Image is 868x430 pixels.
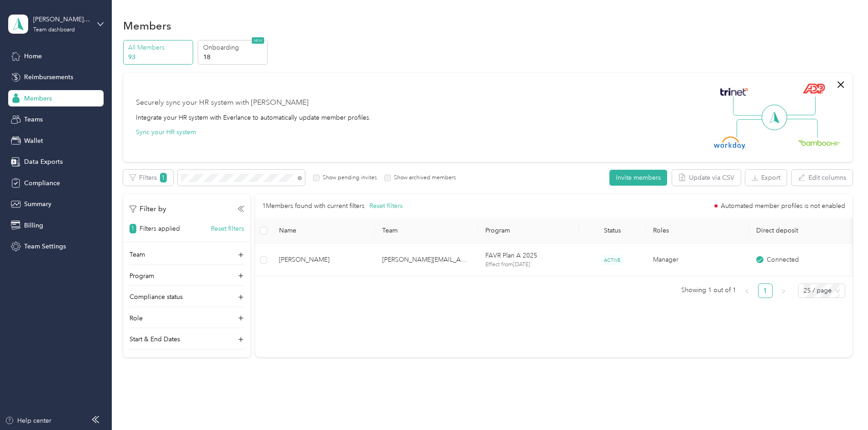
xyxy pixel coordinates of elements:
button: Invite members [609,170,667,186]
span: Data Exports [24,157,63,167]
button: Edit columns [792,170,853,186]
p: 18 [203,52,265,62]
button: Reset filters [211,224,244,233]
label: Show archived members [391,174,456,182]
p: Role [130,314,143,323]
div: [PERSON_NAME] Distributors [33,15,90,24]
td: lenny.elliott@bldonline.com [375,243,478,277]
span: Automated member profiles is not enabled [721,203,845,209]
span: Team Settings [24,242,66,251]
p: 1 Members found with current filters [262,201,364,211]
th: Program [478,218,579,243]
label: Show pending invites [319,174,377,182]
span: Reimbursements [24,72,73,82]
span: Summary [24,199,51,209]
button: Export [745,170,787,186]
span: Connected [767,255,799,265]
div: Team dashboard [33,27,75,33]
img: BambooHR [798,139,840,146]
h1: Members [123,21,171,30]
div: Integrate your HR system with Everlance to automatically update member profiles. [136,113,371,122]
p: Start & End Dates [130,334,180,344]
th: Team [375,218,478,243]
span: ACTIVE [601,255,624,265]
div: Securely sync your HR system with [PERSON_NAME] [136,97,309,108]
p: 93 [128,52,190,62]
span: 1 [130,224,136,233]
span: Wallet [24,136,43,146]
p: Team [130,250,145,259]
span: Members [24,94,52,103]
th: Status [579,218,646,243]
img: ADP [803,83,825,94]
span: Name [279,227,368,234]
span: right [781,288,786,294]
li: 1 [758,283,773,298]
button: left [740,283,754,298]
th: Name [272,218,375,243]
p: Program [130,271,154,281]
p: All Members [128,43,190,52]
p: FAVR Plan A 2025 [485,251,571,261]
img: Workday [714,137,746,149]
span: 25 / page [803,284,840,298]
iframe: Everlance-gr Chat Button Frame [817,379,868,430]
span: Compliance [24,178,60,188]
span: NEW [252,37,264,44]
li: Next Page [776,283,791,298]
p: Compliance status [130,292,183,302]
span: [PERSON_NAME] [279,255,368,265]
th: Roles [646,218,749,243]
img: Line Right Up [784,96,816,116]
img: Trinet [718,86,750,98]
p: Filter by [130,203,166,215]
button: Reset filters [369,201,403,211]
div: Page Size [798,283,845,298]
span: Teams [24,115,43,124]
img: Line Left Up [733,96,765,116]
li: Previous Page [740,283,754,298]
button: Filters1 [123,170,173,186]
span: left [744,288,750,294]
p: Effect from [DATE] [485,261,571,269]
button: Help center [5,416,51,425]
span: Billing [24,221,43,230]
td: Manager [646,243,749,277]
button: Sync your HR system [136,127,196,137]
a: 1 [758,284,772,298]
p: Filters applied [140,224,180,233]
img: Line Left Down [736,119,768,137]
span: 1 [160,173,167,182]
span: Showing 1 out of 1 [681,283,736,297]
td: Lenny Elliott [272,243,375,277]
img: Line Right Down [786,119,818,138]
button: right [776,283,791,298]
p: Onboarding [203,43,265,52]
span: Home [24,51,42,61]
button: Update via CSV [672,170,741,186]
th: Direct deposit [749,218,852,243]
